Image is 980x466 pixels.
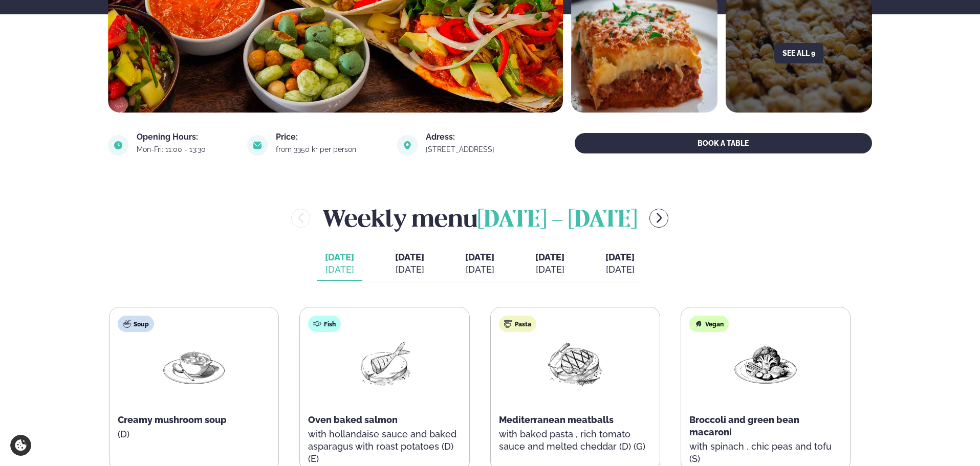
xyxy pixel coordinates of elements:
[118,316,154,332] div: Soup
[605,252,635,262] span: [DATE]
[137,133,235,141] div: Opening Hours:
[308,414,398,425] span: Oven baked salmon
[308,316,341,332] div: Fish
[605,263,635,276] div: [DATE]
[499,316,536,332] div: Pasta
[733,340,798,388] img: Vegan.png
[426,133,524,141] div: Adress:
[465,263,494,276] div: [DATE]
[291,209,310,228] button: menu-btn-left
[247,135,268,156] img: image alt
[322,202,637,235] h2: Weekly menu
[123,320,131,328] img: soup.svg
[387,247,432,281] button: [DATE] [DATE]
[308,428,461,465] p: with hollandaise sauce and baked asparagus with roast potatoes (D) (E)
[477,209,637,232] span: [DATE] - [DATE]
[457,247,503,281] button: [DATE] [DATE]
[597,247,643,281] button: [DATE] [DATE]
[499,414,614,425] span: Mediterranean meatballs
[276,145,385,153] div: from 3350 kr per person
[395,263,424,276] div: [DATE]
[694,320,703,328] img: Vegan.svg
[313,320,321,328] img: fish.svg
[426,143,524,156] a: link
[535,252,564,262] span: [DATE]
[575,133,872,153] button: BOOK A TABLE
[276,133,385,141] div: Price:
[317,247,362,281] button: [DATE] [DATE]
[161,340,227,388] img: Soup.png
[108,135,128,156] img: image alt
[397,135,418,156] img: image alt
[535,263,564,276] div: [DATE]
[118,428,270,440] p: (D)
[118,414,227,425] span: Creamy mushroom soup
[774,43,823,63] button: See all 9
[542,340,608,388] img: Beef-Meat.png
[352,340,417,388] img: Fish.png
[325,251,354,263] span: [DATE]
[689,440,842,465] p: with spinach , chic peas and tofu (S)
[649,209,668,228] button: menu-btn-right
[504,320,512,328] img: pasta.svg
[10,435,31,456] a: Cookie settings
[689,414,799,437] span: Broccoli and green bean macaroni
[527,247,573,281] button: [DATE] [DATE]
[137,145,235,153] div: Mon-Fri: 11:00 - 13:30
[325,263,354,276] div: [DATE]
[689,316,729,332] div: Vegan
[499,428,651,453] p: with baked pasta , rich tomato sauce and melted cheddar (D) (G)
[465,252,494,262] span: [DATE]
[395,252,424,262] span: [DATE]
